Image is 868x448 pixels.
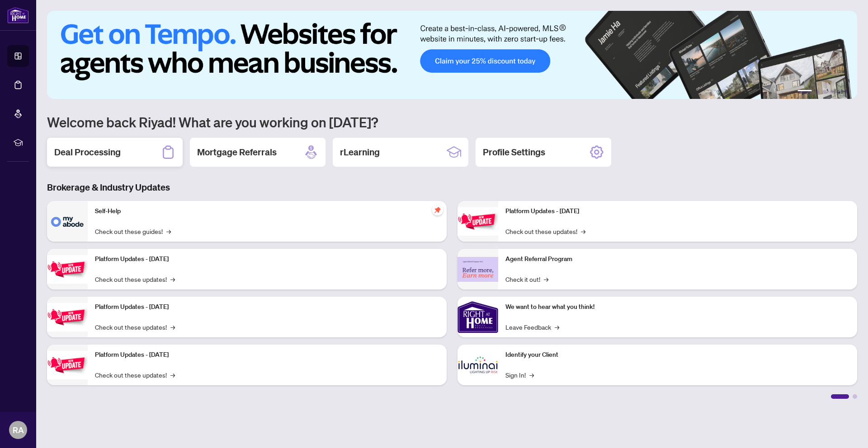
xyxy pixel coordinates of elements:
[816,90,819,93] button: 2
[458,257,498,282] img: Agent Referral Program
[47,201,88,242] img: Self-Help
[47,303,88,331] img: Platform Updates - July 21, 2025
[505,226,585,236] a: Check out these updates!→
[95,322,175,332] a: Check out these updates!→
[505,206,850,216] p: Platform Updates - [DATE]
[95,370,175,380] a: Check out these updates!→
[844,90,848,93] button: 6
[95,226,171,236] a: Check out these guides!→
[458,297,498,337] img: We want to hear what you think!
[170,322,175,332] span: →
[529,370,534,380] span: →
[95,350,439,360] p: Platform Updates - [DATE]
[505,370,534,380] a: Sign In!→
[505,274,548,284] a: Check it out!→
[837,90,841,93] button: 5
[832,416,859,443] button: Open asap
[505,322,559,332] a: Leave Feedback→
[13,424,24,436] span: RA
[54,146,121,159] h2: Deal Processing
[95,274,175,284] a: Check out these updates!→
[823,90,826,93] button: 3
[505,350,850,360] p: Identify your Client
[47,351,88,379] img: Platform Updates - July 8, 2025
[581,226,585,236] span: →
[555,322,559,332] span: →
[47,255,88,284] img: Platform Updates - September 16, 2025
[95,206,439,216] p: Self-Help
[432,205,443,215] span: pushpin
[544,274,548,284] span: →
[505,254,850,264] p: Agent Referral Program
[340,146,380,159] h2: rLearning
[458,345,498,385] img: Identify your Client
[166,226,171,236] span: →
[830,90,834,93] button: 4
[95,254,439,264] p: Platform Updates - [DATE]
[95,302,439,312] p: Platform Updates - [DATE]
[47,181,857,194] h3: Brokerage & Industry Updates
[797,90,812,93] button: 1
[47,113,857,131] h1: Welcome back Riyad! What are you working on [DATE]?
[458,207,498,236] img: Platform Updates - June 23, 2025
[170,274,175,284] span: →
[7,7,29,23] img: logo
[47,11,857,99] img: Slide 0
[170,370,175,380] span: →
[197,146,277,159] h2: Mortgage Referrals
[505,302,850,312] p: We want to hear what you think!
[483,146,545,159] h2: Profile Settings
